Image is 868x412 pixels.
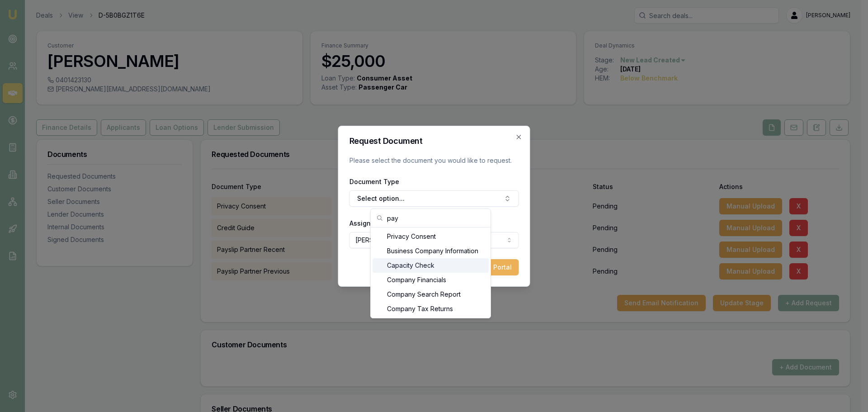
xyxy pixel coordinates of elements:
div: Company Search Report [373,287,489,302]
div: Business Company Information [373,244,489,258]
div: Capacity Check [373,258,489,273]
h2: Request Document [349,137,519,145]
div: Company Tax Returns [373,302,489,316]
div: Privacy Consent [373,229,489,244]
div: Company Financials [373,273,489,287]
p: Please select the document you would like to request. [349,156,519,165]
div: Search... [371,227,491,318]
label: Document Type [349,178,399,185]
div: Comprehensive Insurance Policy [373,316,489,331]
button: Select option... [349,190,519,207]
input: Search... [387,209,485,227]
label: Assigned Client [349,219,399,227]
